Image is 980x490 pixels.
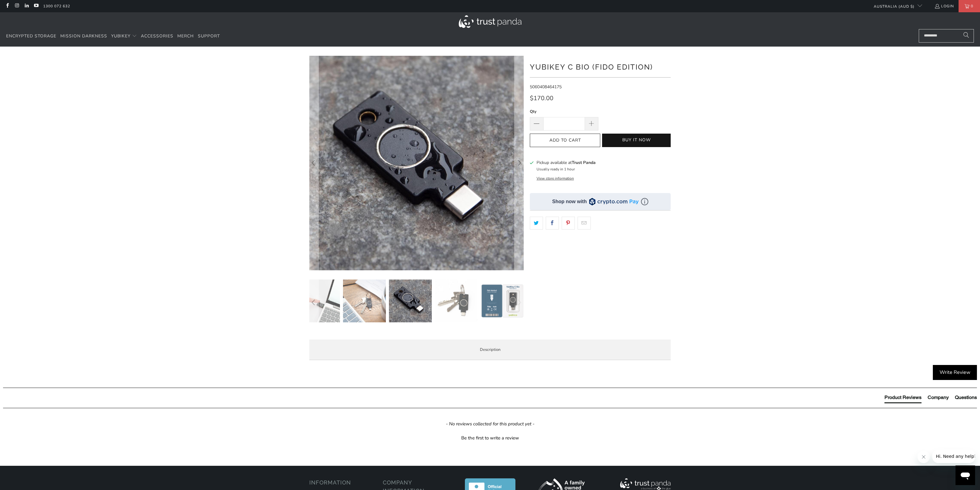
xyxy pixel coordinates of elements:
div: Questions [955,394,977,401]
div: Be the first to write a review [461,435,519,441]
img: YubiKey C Bio (FIDO Edition) - Trust Panda [297,279,340,322]
span: Support [198,33,220,39]
span: 5060408464175 [530,84,562,90]
a: Share this on Facebook [546,217,559,230]
img: YubiKey C Bio (FIDO Edition) - Trust Panda [481,279,524,322]
a: Merch [177,29,194,44]
a: Trust Panda Australia on Instagram [14,4,19,9]
span: Encrypted Storage [6,33,56,39]
span: Hi. Need any help? [4,4,44,9]
div: Write Review [933,365,977,380]
a: Trust Panda Australia on LinkedIn [24,4,29,9]
div: Be the first to write a review [3,433,977,441]
span: Mission Darkness [60,33,107,39]
div: Company [928,394,949,401]
a: Trust Panda Australia on Facebook [5,4,10,9]
iframe: Reviews Widget [530,240,671,262]
h1: YubiKey C Bio (FIDO Edition) [530,60,671,73]
button: Search [959,29,974,43]
button: Previous [309,279,319,325]
iframe: Button to launch messaging window [956,465,975,485]
iframe: Close message [918,451,930,463]
label: Description [309,340,671,360]
nav: Translation missing: en.navigation.header.main_nav [6,29,220,44]
span: Accessories [141,33,173,39]
small: Usually ready in 1 hour [537,167,575,172]
a: Encrypted Storage [6,29,56,44]
b: Trust Panda [572,160,596,165]
label: Qty [530,108,598,115]
iframe: Message from company [932,450,975,463]
a: Share this on Pinterest [562,217,575,230]
a: Email this to a friend [578,217,591,230]
a: Support [198,29,220,44]
button: Add to Cart [530,134,600,147]
div: Reviews Tabs [884,394,977,406]
img: YubiKey C Bio (FIDO Edition) - Trust Panda [435,279,478,322]
a: 1300 072 632 [43,3,70,9]
a: Login [934,3,954,9]
a: Share this on Twitter [530,217,543,230]
a: Mission Darkness [60,29,107,44]
div: Product Reviews [884,394,922,401]
div: Shop now with [552,198,587,205]
button: View store information [537,176,574,181]
button: Next [514,279,524,325]
input: Search... [919,29,974,43]
button: Buy it now [602,134,671,147]
span: Merch [177,33,194,39]
img: YubiKey C Bio (FIDO Edition) - Trust Panda [343,279,386,322]
a: Trust Panda Australia on YouTube [33,4,39,9]
span: YubiKey [111,33,130,39]
summary: YubiKey [111,29,137,44]
span: $170.00 [530,94,553,102]
h3: Pickup available at [537,159,596,166]
button: Next [514,56,524,270]
button: Previous [309,56,319,270]
span: Add to Cart [536,138,594,143]
img: YubiKey C Bio (FIDO Edition) - Trust Panda [389,279,432,322]
em: - No reviews collected for this product yet - [446,421,534,427]
a: Accessories [141,29,173,44]
a: YubiKey C Bio (FIDO Edition) - Trust Panda [309,56,524,270]
img: Trust Panda Australia [459,15,522,28]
